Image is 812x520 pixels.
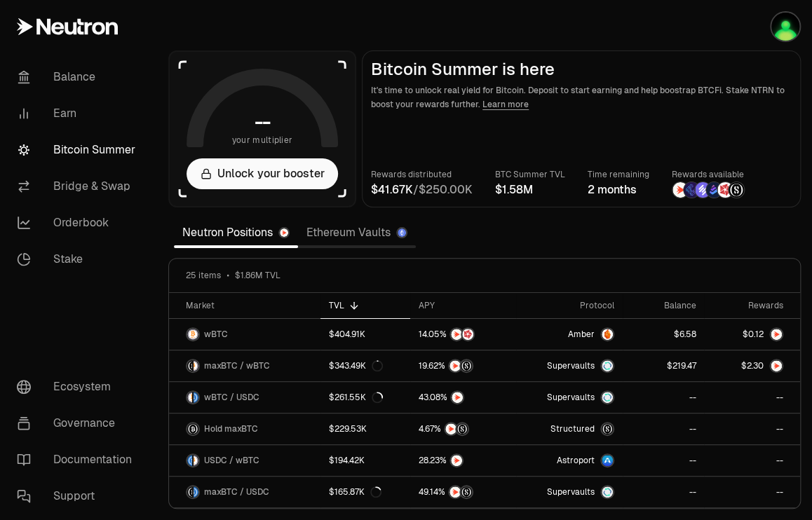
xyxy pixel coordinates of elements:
a: $343.49K [320,350,410,381]
a: wBTC LogowBTC [169,319,320,350]
img: Structured Points [456,423,468,435]
img: Amber [602,329,613,340]
div: Balance [631,300,696,311]
a: Astroport [516,445,623,476]
img: Supervaults [602,486,613,498]
img: USDC Logo [194,392,198,403]
img: USDC Logo [187,455,192,466]
a: Bridge & Swap [6,168,151,205]
img: Bedrock Diamonds [706,182,722,198]
span: Astroport [557,455,595,466]
span: Structured [550,423,595,435]
div: Market [186,300,312,311]
img: maxBTC Logo [187,360,192,371]
a: -- [704,445,800,476]
a: NTRNStructured Points [410,477,517,507]
a: -- [623,413,704,444]
a: Ethereum Vaults [298,219,416,247]
div: $261.55K [329,392,383,403]
img: Neutron-Mars-Metamask Acc1 [771,13,799,41]
img: maxBTC Logo [187,423,198,435]
a: $194.42K [320,445,410,476]
img: Structured Points [461,360,472,371]
div: $404.91K [329,329,365,340]
img: EtherFi Points [684,182,699,198]
img: Neutron Logo [280,228,288,237]
img: maxBTC [602,423,613,435]
a: -- [704,382,800,413]
div: APY [419,300,508,311]
img: NTRN [672,182,688,198]
div: $229.53K [329,423,367,435]
button: NTRN [419,390,508,404]
img: Supervaults [602,392,613,403]
span: maxBTC / USDC [204,486,269,498]
a: -- [704,413,800,444]
a: SupervaultsSupervaults [516,350,623,381]
img: wBTC Logo [187,392,192,403]
img: NTRN [449,486,461,498]
img: Mars Fragments [717,182,733,198]
a: Bitcoin Summer [6,132,151,168]
span: Amber [568,329,595,340]
img: maxBTC Logo [187,486,192,498]
a: Neutron Positions [174,219,298,247]
a: -- [623,382,704,413]
p: Time remaining [588,167,649,182]
a: $261.55K [320,382,410,413]
a: NTRN Logo [704,319,800,350]
img: NTRN [445,423,456,435]
h1: -- [255,111,271,133]
p: BTC Summer TVL [495,167,565,182]
img: Ethereum Logo [398,228,406,237]
button: NTRNStructured Points [419,422,508,436]
img: Structured Points [461,486,472,498]
img: USDC Logo [194,486,198,498]
a: NTRN [410,445,517,476]
img: NTRN Logo [771,329,782,340]
div: Protocol [525,300,614,311]
img: Structured Points [729,182,744,198]
a: $404.91K [320,319,410,350]
a: -- [623,477,704,507]
img: Supervaults [602,360,613,371]
button: NTRNStructured Points [419,485,508,499]
a: Governance [6,405,151,442]
a: maxBTC LogoHold maxBTC [169,413,320,444]
button: Unlock your booster [187,158,338,189]
span: Supervaults [547,360,595,371]
a: Learn more [482,99,529,110]
a: maxBTC LogowBTC LogomaxBTC / wBTC [169,350,320,381]
div: 2 months [588,182,649,198]
a: Stake [6,241,151,278]
a: -- [623,445,704,476]
img: Mars Fragments [462,329,473,340]
div: $194.42K [329,455,365,466]
a: NTRNStructured Points [410,350,517,381]
span: Hold maxBTC [204,423,258,435]
div: Rewards [712,300,783,311]
a: maxBTC LogoUSDC LogomaxBTC / USDC [169,477,320,507]
span: $1.86M TVL [235,270,280,281]
p: Rewards distributed [371,167,473,182]
img: NTRN Logo [771,360,782,371]
span: maxBTC / wBTC [204,360,270,371]
img: NTRN [451,329,462,340]
span: wBTC / USDC [204,392,259,403]
a: wBTC LogoUSDC LogowBTC / USDC [169,382,320,413]
span: Supervaults [547,486,595,498]
button: NTRNMars Fragments [419,327,508,341]
h2: Bitcoin Summer is here [371,60,792,79]
img: wBTC Logo [187,329,198,340]
a: NTRNMars Fragments [410,319,517,350]
a: NTRN [410,382,517,413]
span: Supervaults [547,392,595,403]
p: Rewards available [672,167,745,182]
a: Earn [6,95,151,132]
img: NTRN [449,360,461,371]
a: SupervaultsSupervaults [516,477,623,507]
span: USDC / wBTC [204,455,259,466]
a: NTRNStructured Points [410,413,517,444]
a: Support [6,478,151,514]
div: $165.87K [329,486,381,498]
